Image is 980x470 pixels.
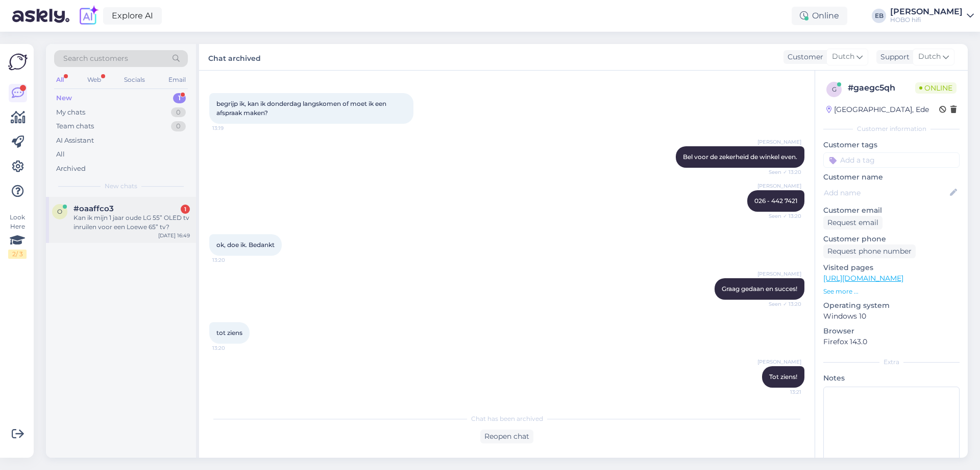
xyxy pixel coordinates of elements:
[722,285,797,293] span: Graag gedaan en succes!
[63,53,128,64] span: Search customers
[757,358,801,366] span: [PERSON_NAME]
[212,256,251,264] span: 13:20
[73,213,190,232] div: Kan ik mijn 1 jaar oude LG 55” OLED tv inruilen voor een Loewe 65” tv?
[918,51,941,62] span: Dutch
[166,73,188,86] div: Email
[105,182,137,191] span: New chats
[122,73,147,86] div: Socials
[212,124,251,132] span: 13:19
[171,121,186,131] div: 0
[56,136,94,146] div: AI Assistant
[876,52,910,62] div: Support
[823,172,960,183] p: Customer name
[683,153,797,161] span: Bel voor de zekerheid de winkel even.
[823,262,960,273] p: Visited pages
[823,124,960,133] div: Customer information
[471,414,543,423] span: Chat has been archived
[56,149,65,160] div: All
[826,104,929,115] div: [GEOGRAPHIC_DATA], Ede
[823,373,960,384] p: Notes
[103,7,162,25] a: Explore AI
[890,16,963,24] div: HOBO hifi
[823,140,960,150] p: Customer tags
[754,197,797,205] span: 026 - 442 7421
[915,82,957,94] span: Online
[78,5,99,27] img: explore-ai
[8,213,27,259] div: Look Here
[823,152,960,168] input: Add a tag
[85,73,103,86] div: Web
[848,82,915,94] div: # gaegc5qh
[56,164,86,174] div: Archived
[56,93,72,103] div: New
[173,93,186,103] div: 1
[769,373,797,381] span: Tot ziens!
[823,234,960,244] p: Customer phone
[757,182,801,190] span: [PERSON_NAME]
[208,50,261,64] label: Chat archived
[212,344,251,352] span: 13:20
[823,357,960,367] div: Extra
[763,388,801,396] span: 13:21
[783,52,823,62] div: Customer
[823,216,883,230] div: Request email
[823,274,903,283] a: [URL][DOMAIN_NAME]
[171,107,186,118] div: 0
[824,187,948,198] input: Add name
[181,205,190,214] div: 1
[480,430,533,443] div: Reopen chat
[763,212,801,220] span: Seen ✓ 13:20
[763,300,801,308] span: Seen ✓ 13:20
[216,329,242,337] span: tot ziens
[823,205,960,216] p: Customer email
[823,311,960,322] p: Windows 10
[890,8,974,24] a: [PERSON_NAME]HOBO hifi
[832,85,837,93] span: g
[56,107,85,118] div: My chats
[54,73,66,86] div: All
[823,287,960,296] p: See more ...
[890,8,963,16] div: [PERSON_NAME]
[823,300,960,311] p: Operating system
[8,250,27,259] div: 2 / 3
[823,244,916,258] div: Request phone number
[757,270,801,278] span: [PERSON_NAME]
[8,52,28,72] img: Askly Logo
[823,326,960,337] p: Browser
[832,51,854,62] span: Dutch
[56,121,94,131] div: Team chats
[792,7,847,25] div: Online
[73,204,114,213] span: #oaaffco3
[216,241,275,249] span: ok, doe ik. Bedankt
[872,9,886,23] div: EB
[216,100,388,117] span: begrijp ik, kan ik donderdag langskomen of moet ik een afspraak maken?
[757,138,801,146] span: [PERSON_NAME]
[763,168,801,176] span: Seen ✓ 13:20
[158,232,190,239] div: [DATE] 16:49
[823,337,960,347] p: Firefox 143.0
[57,208,62,215] span: o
